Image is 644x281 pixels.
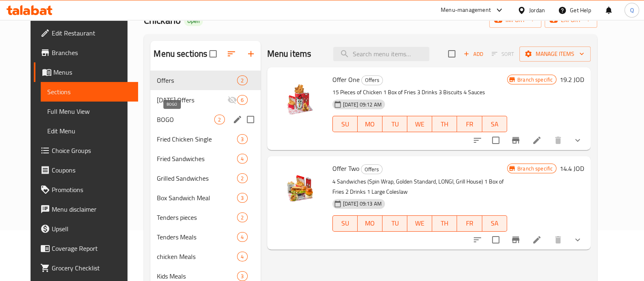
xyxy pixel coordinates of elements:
[214,115,224,124] div: items
[237,252,247,261] div: items
[157,271,237,281] span: Kids Meals
[457,116,482,132] button: FR
[231,113,244,126] button: edit
[274,74,326,126] img: Offer One
[457,215,482,232] button: FR
[241,44,261,64] button: Add section
[52,243,132,253] span: Coverage Report
[52,48,132,58] span: Branches
[184,18,203,24] span: Open
[204,45,222,62] span: Select all sections
[435,217,454,229] span: TH
[150,168,260,188] div: Grilled Sandwiches2
[526,49,584,59] span: Manage items
[568,131,587,150] button: show more
[150,208,260,227] div: Tenders pieces2
[551,15,591,25] span: export
[237,212,247,222] div: items
[157,212,237,222] div: Tenders pieces
[237,272,247,280] span: 3
[336,118,354,130] span: SU
[411,118,429,130] span: WE
[34,160,138,180] a: Coupons
[462,49,484,59] span: Add
[514,165,556,173] span: Branch specific
[358,116,382,132] button: MO
[184,16,203,26] div: Open
[411,217,429,229] span: WE
[487,231,504,248] span: Select to update
[237,75,247,85] div: items
[157,232,237,242] div: Tenders Meals
[157,115,214,124] span: BOGO
[47,126,132,136] span: Edit Menu
[332,177,507,197] p: 4 Sandwiches (Spin Wrap, Golden Standard, LONGI, Grill House) 1 Box of Fries 2 Drinks 1 Large Col...
[487,132,504,149] span: Select to update
[358,215,382,232] button: MO
[34,219,138,239] a: Upsell
[333,47,429,61] input: search
[548,230,568,250] button: delete
[460,48,486,60] button: Add
[52,28,132,38] span: Edit Restaurant
[382,215,407,232] button: TU
[237,214,247,221] span: 2
[157,134,237,144] span: Fried Chicken Single
[215,116,224,124] span: 2
[361,165,382,174] span: Offers
[237,135,247,143] span: 3
[52,263,132,273] span: Grocery Checklist
[34,239,138,258] a: Coverage Report
[150,247,260,266] div: chicken Meals4
[506,131,525,150] button: Branch-specific-item
[237,155,247,163] span: 4
[237,77,247,84] span: 2
[34,141,138,160] a: Choice Groups
[332,73,360,86] span: Offer One
[150,227,260,247] div: Tenders Meals4
[482,215,507,232] button: SA
[237,134,247,144] div: items
[486,118,504,130] span: SA
[468,230,487,250] button: sort-choices
[441,5,491,15] div: Menu-management
[362,75,382,85] span: Offers
[460,48,486,60] span: Add item
[486,217,504,229] span: SA
[52,146,132,155] span: Choice Groups
[532,135,542,145] a: Edit menu item
[157,75,237,85] span: Offers
[237,271,247,281] div: items
[52,204,132,214] span: Menu disclaimer
[237,253,247,261] span: 4
[340,101,385,108] span: [DATE] 09:12 AM
[432,215,457,232] button: TH
[41,121,138,141] a: Edit Menu
[237,96,247,104] span: 6
[486,48,519,60] span: Select section first
[482,116,507,132] button: SA
[560,74,584,85] h6: 19.2 JOD
[157,193,237,203] span: Box Sandwich Meal
[157,154,237,164] div: Fried Sandwiches
[47,87,132,97] span: Sections
[332,116,358,132] button: SU
[496,15,535,25] span: import
[460,118,479,130] span: FR
[468,131,487,150] button: sort-choices
[532,235,542,245] a: Edit menu item
[157,173,237,183] span: Grilled Sandwiches
[237,173,247,183] div: items
[157,252,237,261] span: chicken Meals
[432,116,457,132] button: TH
[34,180,138,199] a: Promotions
[34,43,138,62] a: Branches
[34,23,138,43] a: Edit Restaurant
[237,233,247,241] span: 4
[435,118,454,130] span: TH
[150,90,260,110] div: [DATE] Offers6
[573,135,582,145] svg: Show Choices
